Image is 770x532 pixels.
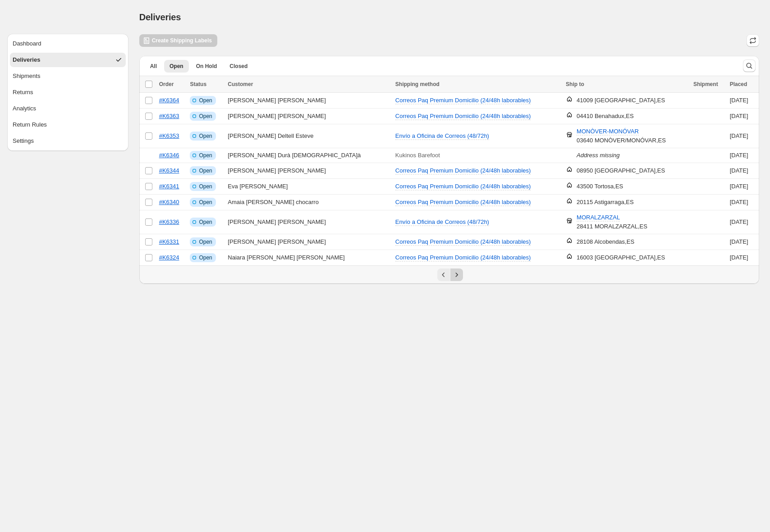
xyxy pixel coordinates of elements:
[13,104,36,113] div: Analytics
[159,113,179,119] a: #K6363
[395,218,489,225] span: Envío a Oficina de Correos (48/72h)
[10,101,126,116] button: Analytics
[730,238,748,245] time: Friday, July 25, 2025 at 11:31:53 AM
[390,195,536,209] button: Correos Paq Premium Domicilio (24/48h laborables)
[577,96,665,105] div: 41009 [GEOGRAPHIC_DATA] , ES
[159,254,179,261] a: #K6324
[395,113,531,119] span: Correos Paq Premium Domicilio (24/48h laborables)
[730,132,748,139] time: Saturday, July 26, 2025 at 2:24:03 PM
[199,238,212,246] span: Open
[10,53,126,67] button: Deliveries
[199,113,212,120] span: Open
[139,265,759,284] nav: Pagination
[730,254,748,261] time: Thursday, July 24, 2025 at 8:37:28 PM
[390,93,536,108] button: Correos Paq Premium Domicilio (24/48h laborables)
[390,235,536,249] button: Correos Paq Premium Domicilio (24/48h laborables)
[225,109,393,124] td: [PERSON_NAME] [PERSON_NAME]
[159,218,179,225] a: #K6336
[225,234,393,250] td: [PERSON_NAME] [PERSON_NAME]
[228,81,253,87] span: Customer
[225,148,393,163] td: [PERSON_NAME] Durà [DEMOGRAPHIC_DATA]à
[577,127,666,145] div: 03640 MONÒVER/MONÓVAR , ES
[577,214,620,222] span: MORALZARZAL
[395,81,440,87] span: Shipping method
[450,268,463,281] button: Next
[577,166,665,175] div: 08950 [GEOGRAPHIC_DATA] , ES
[10,85,126,100] button: Returns
[225,250,393,266] td: Naiara [PERSON_NAME] [PERSON_NAME]
[199,218,212,226] span: Open
[577,253,665,262] div: 16003 [GEOGRAPHIC_DATA] , ES
[395,151,440,160] p: Kukinos Barefoot
[199,167,212,174] span: Open
[577,152,619,159] i: Address missing
[170,63,183,70] span: Open
[395,254,531,261] span: Correos Paq Premium Domicilio (24/48h laborables)
[395,183,531,190] span: Correos Paq Premium Domicilio (24/48h laborables)
[390,164,536,178] button: Correos Paq Premium Domicilio (24/48h laborables)
[159,238,179,245] a: #K6331
[730,183,748,190] time: Friday, July 25, 2025 at 8:16:51 PM
[225,124,393,148] td: [PERSON_NAME] Deltell Esteve
[159,132,179,139] a: #K6353
[13,136,34,146] div: Settings
[199,132,212,140] span: Open
[730,167,748,174] time: Saturday, July 26, 2025 at 6:28:39 AM
[159,199,179,205] a: #K6340
[390,129,495,143] button: Envío a Oficina de Correos (48/72h)
[566,81,584,87] span: Ship to
[390,148,445,163] button: Kukinos Barefoot
[10,134,126,148] button: Settings
[199,97,212,104] span: Open
[199,152,212,159] span: Open
[10,36,126,51] button: Dashboard
[159,97,179,104] a: #K6364
[13,39,41,48] div: Dashboard
[395,97,531,104] span: Correos Paq Premium Domicilio (24/48h laborables)
[743,59,756,72] button: Search and filter results
[730,218,748,225] time: Friday, July 25, 2025 at 2:39:02 PM
[225,210,393,234] td: [PERSON_NAME] [PERSON_NAME]
[159,152,179,159] a: #K6346
[13,120,47,129] div: Return Rules
[577,213,647,231] div: 28411 MORALZARZAL , ES
[730,199,748,205] time: Friday, July 25, 2025 at 7:39:13 PM
[225,195,393,210] td: Amaia [PERSON_NAME] chocarro
[395,132,489,139] span: Envío a Oficina de Correos (48/72h)
[159,81,174,87] span: Order
[693,81,718,87] span: Shipment
[390,250,536,265] button: Correos Paq Premium Domicilio (24/48h laborables)
[390,179,536,194] button: Correos Paq Premium Domicilio (24/48h laborables)
[150,63,157,70] span: All
[730,97,748,104] time: Sunday, July 27, 2025 at 9:10:17 AM
[196,63,217,70] span: On Hold
[730,152,748,159] time: Saturday, July 26, 2025 at 8:31:31 AM
[390,109,536,123] button: Correos Paq Premium Domicilio (24/48h laborables)
[730,113,748,119] time: Sunday, July 27, 2025 at 9:02:44 AM
[139,12,181,22] span: Deliveries
[390,215,495,229] button: Envío a Oficina de Correos (48/72h)
[13,72,40,81] div: Shipments
[13,55,40,64] div: Deliveries
[395,199,531,205] span: Correos Paq Premium Domicilio (24/48h laborables)
[577,128,639,136] span: MONÒVER-MONÓVAR
[225,93,393,109] td: [PERSON_NAME] [PERSON_NAME]
[225,179,393,195] td: Eva [PERSON_NAME]
[13,88,33,97] div: Returns
[395,238,531,245] span: Correos Paq Premium Domicilio (24/48h laborables)
[159,167,179,174] a: #K6344
[225,163,393,179] td: [PERSON_NAME] [PERSON_NAME]
[395,167,531,174] span: Correos Paq Premium Domicilio (24/48h laborables)
[199,199,212,206] span: Open
[10,118,126,132] button: Return Rules
[229,63,247,70] span: Closed
[577,237,634,246] div: 28108 Alcobendas , ES
[199,254,212,261] span: Open
[730,81,747,87] span: Placed
[190,81,206,87] span: Status
[159,183,179,190] a: #K6341
[571,124,644,139] button: MONÒVER-MONÓVAR
[199,183,212,190] span: Open
[10,69,126,83] button: Shipments
[577,182,623,191] div: 43500 Tortosa , ES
